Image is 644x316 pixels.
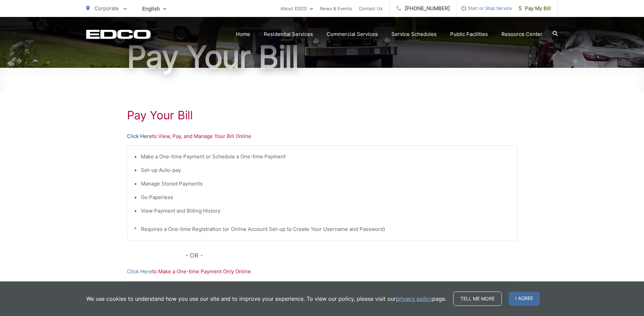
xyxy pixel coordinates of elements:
[391,30,437,38] a: Service Schedules
[137,3,171,15] span: English
[450,30,488,38] a: Public Facilities
[86,295,446,303] p: We use cookies to understand how you use our site and to improve your experience. To view our pol...
[264,30,313,38] a: Residential Services
[141,193,510,201] li: Go Paperless
[396,295,432,303] a: privacy policy
[359,4,383,13] a: Contact Us
[127,268,517,276] p: to Make a One-time Payment Only Online
[519,4,551,13] span: Pay My Bill
[86,40,558,74] h1: Pay Your Bill
[127,268,152,276] a: Click Here
[236,30,250,38] a: Home
[453,292,502,306] a: Tell me more
[134,225,510,233] p: * Requires a One-time Registration (or Online Account Set-up to Create Your Username and Password)
[509,292,540,306] span: I agree
[94,5,119,12] span: Corporate
[141,207,510,215] li: View Payment and Billing History
[127,132,517,140] p: to View, Pay, and Manage Your Bill Online
[141,153,510,161] li: Make a One-time Payment or Schedule a One-time Payment
[141,180,510,188] li: Manage Stored Payments
[320,4,352,13] a: News & Events
[141,166,510,174] li: Set-up Auto-pay
[127,132,152,140] a: Click Here
[501,30,542,38] a: Resource Center
[127,108,517,122] h1: Pay Your Bill
[86,29,151,39] a: EDCD logo. Return to the homepage.
[327,30,378,38] a: Commercial Services
[280,4,313,13] a: About EDCO
[185,251,517,261] p: - OR -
